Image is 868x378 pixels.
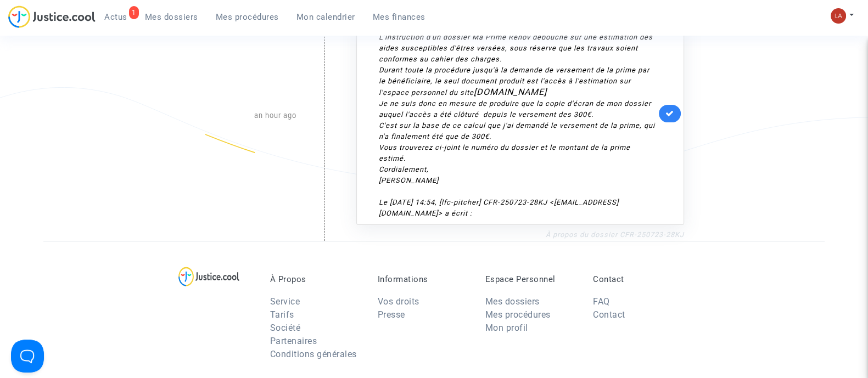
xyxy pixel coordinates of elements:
img: jc-logo.svg [8,5,96,28]
a: Conditions générales [270,349,357,359]
p: Contact [593,274,684,284]
div: L'instruction d'un dossier Ma Prime Rénov débouche sur une estimation des aides susceptibles d'êt... [379,32,656,65]
div: 1 [129,6,139,19]
a: Contact [593,309,625,320]
span: Mes finances [373,12,425,22]
a: Mes procédures [485,309,551,320]
a: Partenaires [270,336,317,346]
div: Message privé envoyé par : [362,8,656,219]
span: Mes procédures [216,12,279,22]
div: Durant toute la procédure jusqu'à la demande de versement de la prime par le bénéficiaire, le seu... [379,65,656,98]
a: [DOMAIN_NAME] [474,87,547,97]
p: Espace Personnel [485,274,576,284]
a: Mes dossiers [485,296,540,307]
div: [PERSON_NAME] [379,175,656,186]
img: logo-lg.svg [178,267,239,286]
a: Mes procédures [207,9,288,25]
a: 1Actus [96,9,136,25]
span: Actus [104,12,127,22]
a: Mes finances [364,9,434,25]
a: À propos du dossier CFR-250723-28KJ [546,230,684,239]
a: Vos droits [378,296,419,307]
span: Mon calendrier [296,12,355,22]
img: 3f9b7d9779f7b0ffc2b90d026f0682a9 [831,8,846,24]
div: C'est sur la base de ce calcul que j'ai demandé le versement de la prime, qui n'a finalement été ... [379,120,656,142]
a: Tarifs [270,309,294,320]
a: FAQ [593,296,610,307]
div: Cordialement, [379,164,656,175]
a: Mon profil [485,323,528,333]
a: Presse [378,309,405,320]
a: Mes dossiers [136,9,207,25]
div: Le [DATE] 14:54, [lfc-pitcher] CFR-250723-28KJ <[EMAIL_ADDRESS][DOMAIN_NAME]> a écrit : [379,197,656,219]
span: Mes dossiers [145,12,198,22]
p: Informations [378,274,469,284]
iframe: Help Scout Beacon - Open [11,340,44,373]
a: Mon calendrier [288,9,364,25]
p: À Propos [270,274,361,284]
div: Je ne suis donc en mesure de produire que la copie d'écran de mon dossier auquel l'accès a été cl... [379,98,656,120]
a: Société [270,323,301,333]
div: Vous trouverez ci-joint le numéro du dossier et le montant de la prime estimé. [379,142,656,164]
a: Service [270,296,300,307]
